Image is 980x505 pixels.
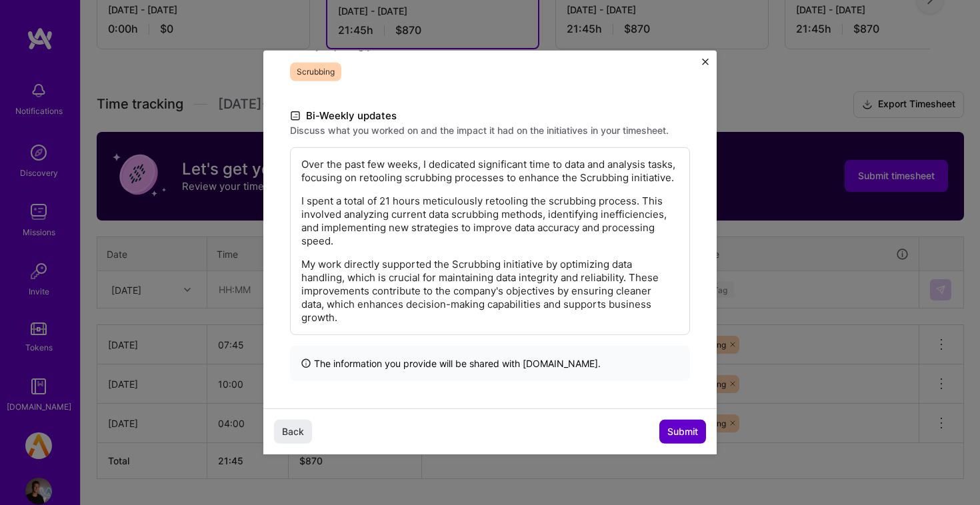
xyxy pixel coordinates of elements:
label: Bi-Weekly updates [290,108,690,124]
p: My work directly supported the Scrubbing initiative by optimizing data handling, which is crucial... [301,258,679,324]
p: I spent a total of 21 hours meticulously retooling the scrubbing process. This involved analyzing... [301,195,679,248]
label: Discuss what you worked on and the impact it had on the initiatives in your timesheet. [290,124,690,137]
span: Back [282,425,304,438]
button: Close [702,59,709,73]
label: Initiatives help clients understand the main areas where you dedicated your time. You can edit by... [290,27,690,52]
span: Scrubbing [290,63,341,81]
i: icon InfoBlack [301,356,311,370]
div: The information you provide will be shared with [DOMAIN_NAME] . [290,346,690,381]
span: Submit [667,425,698,438]
button: Back [274,420,312,444]
p: Over the past few weeks, I dedicated significant time to data and analysis tasks, focusing on ret... [301,158,679,185]
button: Submit [659,420,706,444]
i: icon DocumentBlack [290,109,301,124]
